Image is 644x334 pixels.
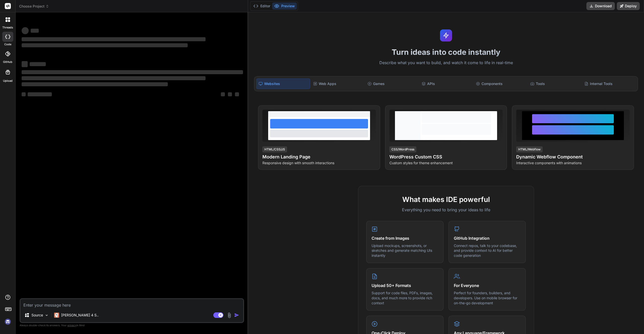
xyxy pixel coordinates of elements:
[366,78,419,89] div: Games
[31,29,39,33] span: ‌
[372,282,438,288] h4: Upload 50+ Formats
[20,323,244,328] p: Always double-check its answers. Your in Bind
[31,313,43,318] p: Source
[4,317,12,326] img: signin
[228,92,232,96] span: ‌
[389,146,416,152] div: CSS/WordPress
[235,92,239,96] span: ‌
[454,290,520,305] p: Perfect for founders, builders, and developers. Use on mobile browser for on-the-go development
[30,62,46,66] span: ‌
[4,42,11,47] label: code
[226,312,232,318] img: attachment
[516,153,630,160] h4: Dynamic Webflow Component
[454,282,520,288] h4: For Everyone
[454,235,520,241] h4: GitHub Integration
[389,160,503,165] p: Custom styles for theme enhancement
[22,82,168,86] span: ‌
[262,146,287,152] div: HTML/CSS/JS
[22,43,188,47] span: ‌
[372,243,438,258] p: Upload mockups, screenshots, or sketches and generate matching UIs instantly
[251,3,272,10] button: Editor
[251,60,641,66] p: Describe what you want to build, and watch it come to life in real-time
[454,243,520,258] p: Connect repos, talk to your codebase, and provide context to AI for better code generation
[372,235,438,241] h4: Create from Images
[22,61,28,67] span: ‌
[22,70,243,74] span: ‌
[22,37,206,41] span: ‌
[54,313,59,318] img: Claude 4 Sonnet
[389,153,503,160] h4: WordPress Custom CSS
[516,146,543,152] div: HTML/Webflow
[234,313,239,318] img: icon
[420,78,473,89] div: APIs
[3,79,13,83] label: Upload
[22,76,206,80] span: ‌
[2,25,13,30] label: threads
[3,60,12,64] label: GitHub
[262,153,376,160] h4: Modern Landing Page
[311,78,365,89] div: Web Apps
[251,48,641,57] h1: Turn ideas into code instantly
[474,78,527,89] div: Components
[617,2,640,10] button: Deploy
[45,313,49,317] img: Pick Models
[19,4,49,9] span: Choose Project
[28,92,52,96] span: ‌
[586,2,615,10] button: Download
[528,78,582,89] div: Tools
[372,290,438,305] p: Support for code files, PDFs, images, docs, and much more to provide rich context
[256,78,310,89] div: Websites
[61,313,99,318] p: [PERSON_NAME] 4 S..
[366,194,526,205] h2: What makes IDE powerful
[67,324,76,327] span: privacy
[582,78,636,89] div: Internal Tools
[366,207,526,213] p: Everything you need to bring your ideas to life
[262,160,376,165] p: Responsive design with smooth interactions
[221,92,225,96] span: ‌
[22,27,29,34] span: ‌
[516,160,630,165] p: Interactive components with animations
[272,3,297,10] button: Preview
[22,92,26,96] span: ‌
